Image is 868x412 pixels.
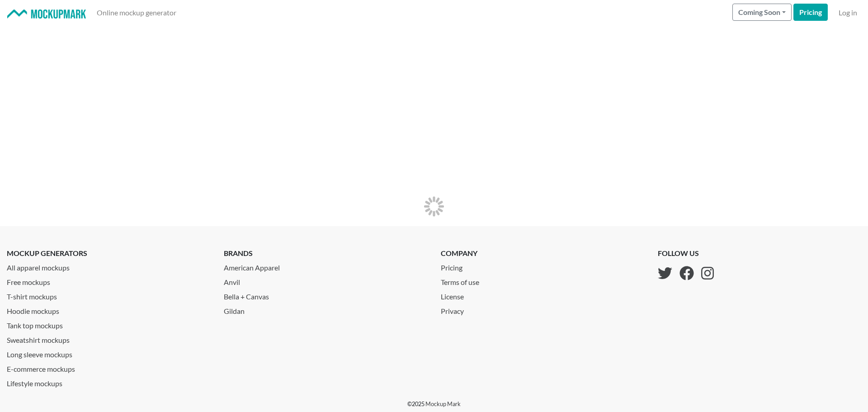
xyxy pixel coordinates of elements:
button: Coming Soon [732,4,792,21]
a: All apparel mockups [7,259,210,273]
p: company [441,248,486,259]
p: mockup generators [7,248,210,259]
img: Mockup Mark [7,9,86,19]
a: Bella + Canvas [224,288,427,302]
a: E-commerce mockups [7,360,210,374]
a: Lifestyle mockups [7,374,210,389]
a: Online mockup generator [93,4,180,22]
a: Anvil [224,273,427,288]
a: Mockup Mark [425,400,461,407]
a: American Apparel [224,259,427,273]
a: Pricing [793,4,828,21]
a: Gildan [224,302,427,317]
a: Tank top mockups [7,317,210,331]
a: Log in [835,4,861,22]
a: Free mockups [7,273,210,288]
a: Long sleeve mockups [7,346,210,360]
a: License [441,288,486,302]
p: © 2025 [407,400,461,408]
a: T-shirt mockups [7,288,210,302]
a: Pricing [441,259,486,273]
p: brands [224,248,427,259]
a: Terms of use [441,273,486,288]
a: Sweatshirt mockups [7,331,210,346]
p: follow us [658,248,714,259]
a: Privacy [441,302,486,317]
a: Hoodie mockups [7,302,210,317]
